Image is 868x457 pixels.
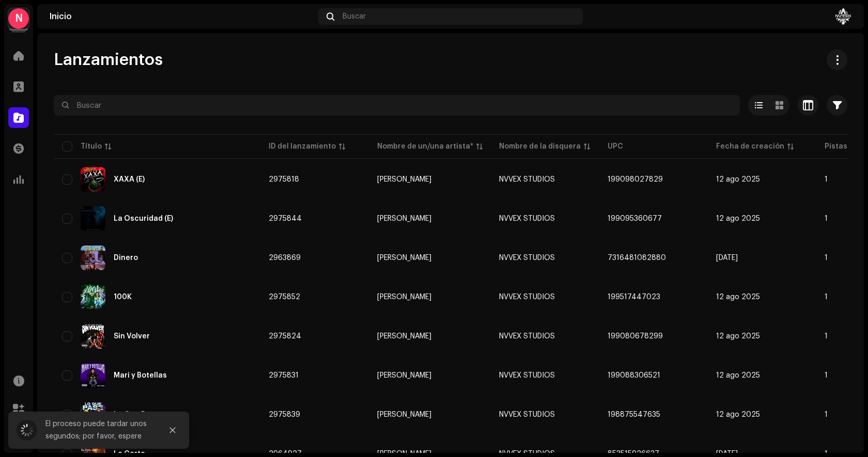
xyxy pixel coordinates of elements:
[81,141,102,152] div: Título
[269,411,300,418] span: 2975839
[716,176,760,183] span: 12 ago 2025
[114,372,167,379] div: Mari y Botellas
[114,215,173,222] div: La Oscuridad (E)
[716,333,760,340] span: 12 ago 2025
[499,254,555,262] span: NVVEX STUDIOS
[114,293,132,301] div: 100K
[608,411,660,418] span: 198875547635
[377,215,483,222] span: Papy Crish
[499,141,581,152] div: Nombre de la disquera
[377,293,483,301] span: Papy Crish
[716,411,760,418] span: 12 ago 2025
[81,206,105,231] img: 43259ae8-0f90-49b5-bb5b-44490bdd2581
[269,333,301,340] span: 2975824
[377,333,431,340] div: [PERSON_NAME]
[269,176,299,183] span: 2975818
[81,402,105,427] img: 6c2c9993-09fb-4b91-986b-ad3222e51781
[377,333,483,340] span: Papy Crish
[377,254,483,262] span: Papy Crish
[499,215,555,222] span: NVVEX STUDIOS
[81,246,105,270] img: b38fe5bc-2d94-46cb-97ae-7bc60b4a1c4f
[114,333,150,340] div: Sin Volver
[377,372,431,379] div: [PERSON_NAME]
[716,372,760,379] span: 12 ago 2025
[377,176,431,183] div: [PERSON_NAME]
[377,215,431,222] div: [PERSON_NAME]
[81,167,105,192] img: 229af1bf-ff20-4acb-a391-768120306937
[269,254,301,262] span: 2963869
[269,141,336,152] div: ID del lanzamiento
[608,372,660,379] span: 199088306521
[716,141,784,152] div: Fecha de creación
[377,254,431,262] div: [PERSON_NAME]
[81,363,105,388] img: 0a4e145c-e542-4116-8c68-48b0f85f4370
[343,12,366,21] span: Buscar
[608,333,663,340] span: 199080678299
[162,420,183,440] button: Close
[377,141,473,152] div: Nombre de un/una artista*
[716,215,760,222] span: 12 ago 2025
[45,418,154,443] div: El proceso puede tardar unos segundos; por favor, espere
[8,8,29,29] div: N
[81,324,105,349] img: e968f8e4-02e8-4815-bd1d-c891cffc5011
[377,411,483,418] span: Papy Crish
[608,293,660,301] span: 199517447023
[269,293,300,301] span: 2975852
[377,411,431,418] div: [PERSON_NAME]
[114,411,159,418] div: Lo Que Pase
[81,285,105,309] img: 9ea800be-f3f7-4fdc-a02d-f64a684e24be
[716,254,738,262] span: 30 jul 2025
[716,293,760,301] span: 12 ago 2025
[54,95,740,116] input: Buscar
[608,215,662,222] span: 199095360677
[835,8,851,25] img: 8685a3ca-d1ac-4d7a-a127-d19c5f5187fd
[499,372,555,379] span: NVVEX STUDIOS
[50,12,314,21] div: Inicio
[269,372,299,379] span: 2975831
[114,176,145,183] div: XAXA (E)
[377,293,431,301] div: [PERSON_NAME]
[269,215,302,222] span: 2975844
[499,411,555,418] span: NVVEX STUDIOS
[499,176,555,183] span: NVVEX STUDIOS
[114,254,138,262] div: Dinero
[608,176,663,183] span: 199098027829
[377,176,483,183] span: Papy Crish
[377,372,483,379] span: Papy Crish
[499,333,555,340] span: NVVEX STUDIOS
[608,254,666,262] span: 7316481082880
[499,293,555,301] span: NVVEX STUDIOS
[54,50,163,70] span: Lanzamientos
